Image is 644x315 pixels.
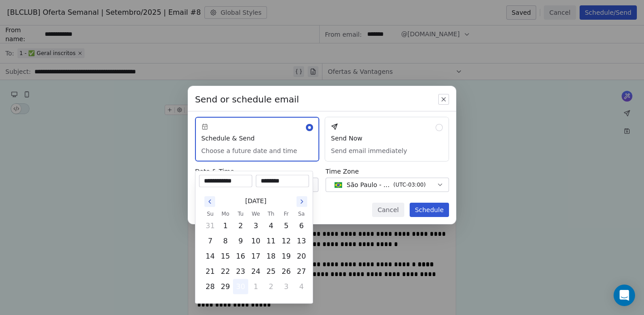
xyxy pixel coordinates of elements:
button: Saturday, September 20th, 2025 [294,249,309,264]
th: Monday [218,209,233,218]
button: Wednesday, September 10th, 2025 [249,234,263,248]
button: Monday, September 29th, 2025 [218,280,233,294]
th: Thursday [263,209,279,218]
button: Monday, September 8th, 2025 [218,234,233,248]
button: Sunday, September 14th, 2025 [203,249,217,264]
button: Saturday, September 27th, 2025 [294,264,309,279]
button: Go to the Next Month [297,196,307,207]
button: Friday, October 3rd, 2025 [279,280,293,294]
button: Saturday, October 4th, 2025 [294,280,309,294]
button: Sunday, September 28th, 2025 [203,280,217,294]
button: Saturday, September 13th, 2025 [294,234,309,248]
button: Friday, September 5th, 2025 [279,219,293,233]
th: Sunday [203,209,218,218]
button: Wednesday, September 24th, 2025 [249,264,263,279]
button: Wednesday, October 1st, 2025 [249,280,263,294]
button: Wednesday, September 17th, 2025 [249,249,263,264]
button: Thursday, September 4th, 2025 [264,219,278,233]
button: Thursday, September 18th, 2025 [264,249,278,264]
button: Friday, September 12th, 2025 [279,234,293,248]
button: Today, Tuesday, September 30th, 2025, selected [233,280,248,294]
button: Saturday, September 6th, 2025 [294,219,309,233]
th: Tuesday [233,209,248,218]
button: Monday, September 15th, 2025 [218,249,233,264]
button: Go to the Previous Month [204,196,215,207]
button: Thursday, September 11th, 2025 [264,234,278,248]
button: Tuesday, September 9th, 2025 [233,234,248,248]
button: Tuesday, September 2nd, 2025 [233,219,248,233]
button: Monday, September 1st, 2025 [218,219,233,233]
button: Sunday, August 31st, 2025 [203,219,217,233]
th: Friday [279,209,294,218]
button: Sunday, September 7th, 2025 [203,234,217,248]
button: Tuesday, September 23rd, 2025 [233,264,248,279]
button: Wednesday, September 3rd, 2025 [249,219,263,233]
th: Wednesday [248,209,263,218]
th: Saturday [294,209,309,218]
button: Sunday, September 21st, 2025 [203,264,217,279]
button: Thursday, October 2nd, 2025 [264,280,278,294]
button: Friday, September 26th, 2025 [279,264,293,279]
button: Friday, September 19th, 2025 [279,249,293,264]
button: Thursday, September 25th, 2025 [264,264,278,279]
span: [DATE] [245,196,266,206]
table: September 2025 [203,209,309,294]
button: Monday, September 22nd, 2025 [218,264,233,279]
button: Tuesday, September 16th, 2025 [233,249,248,264]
